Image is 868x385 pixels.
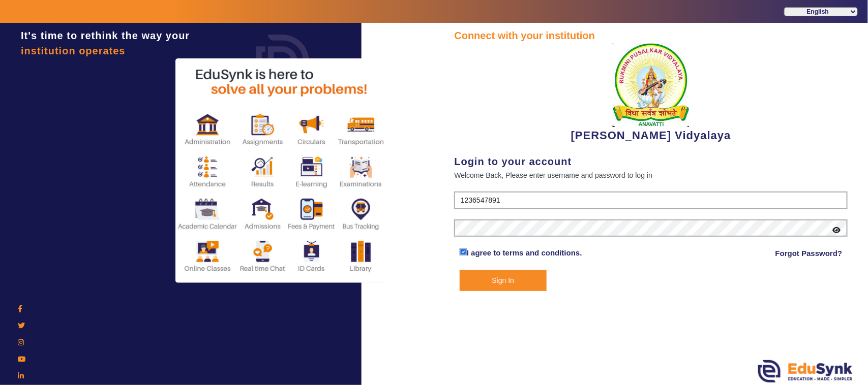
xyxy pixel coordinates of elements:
div: Welcome Back, Please enter username and password to log in [454,169,848,181]
div: Connect with your institution [454,28,848,43]
img: 1f9ccde3-ca7c-4581-b515-4fcda2067381 [613,43,689,127]
div: [PERSON_NAME] Vidyalaya [454,43,848,144]
span: It's time to rethink the way your [21,30,190,41]
img: login2.png [175,58,389,283]
input: User Name [454,191,848,210]
div: Login to your account [454,154,848,169]
img: edusynk.png [758,360,853,382]
button: Sign In [460,270,547,291]
img: login.png [245,23,321,99]
a: I agree to terms and conditions. [467,248,582,257]
a: Forgot Password? [775,247,843,260]
span: institution operates [21,45,126,56]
